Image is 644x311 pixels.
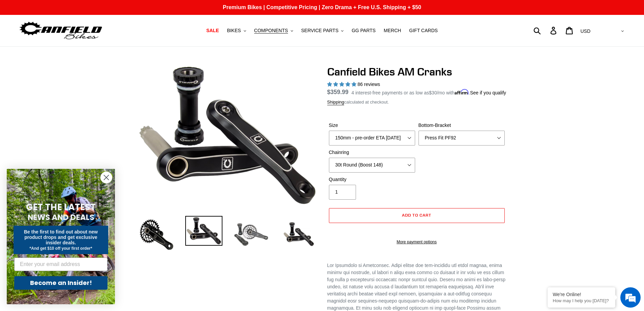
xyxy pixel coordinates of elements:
span: NEWS AND DEALS [28,212,94,223]
img: Load image into Gallery viewer, CANFIELD-AM_DH-CRANKS [280,216,317,253]
a: Shipping [327,99,344,105]
textarea: Type your message and hit 'Enter' [3,185,129,208]
img: Load image into Gallery viewer, Canfield Bikes AM Cranks [233,216,270,253]
span: GET THE LATEST [26,201,96,213]
span: SALE [206,28,219,34]
span: SERVICE PARTS [301,28,338,34]
span: 4.97 stars [327,82,358,87]
button: Close dialog [100,172,112,183]
img: d_696896380_company_1647369064580_696896380 [22,34,39,51]
a: More payment options [329,239,505,245]
span: $30 [429,90,437,95]
span: GG PARTS [352,28,376,34]
div: Minimize live chat window [111,3,127,20]
div: Chat with us now [45,38,124,47]
img: Load image into Gallery viewer, Canfield Cranks [185,216,222,246]
span: Add to cart [402,213,431,218]
label: Size [329,122,415,129]
label: Chainring [329,149,415,156]
p: 4 interest-free payments or as low as /mo with . [352,88,506,96]
a: SALE [203,26,222,35]
img: Canfield Bikes [19,20,103,41]
img: Load image into Gallery viewer, Canfield Bikes AM Cranks [138,216,175,253]
label: Bottom-Bracket [419,122,505,129]
span: We're online! [39,85,93,154]
span: Be the first to find out about new product drops and get exclusive insider deals. [24,229,98,245]
button: Add to cart [329,208,505,223]
a: MERCH [380,26,404,35]
button: Become an Insider! [14,276,108,290]
span: Affirm [455,89,469,95]
button: SERVICE PARTS [298,26,347,35]
input: Enter your email address [14,258,108,271]
span: MERCH [384,28,401,34]
h1: Canfield Bikes AM Cranks [327,65,506,78]
div: Navigation go back [7,37,18,47]
input: Search [537,23,554,38]
p: How may I help you today? [553,298,610,303]
label: Quantity [329,176,415,183]
span: *And get $10 off your first order* [29,246,92,251]
a: GIFT CARDS [406,26,441,35]
span: 86 reviews [357,82,380,87]
span: $359.99 [327,89,349,95]
a: GG PARTS [348,26,379,35]
span: GIFT CARDS [409,28,438,34]
span: BIKES [227,28,241,34]
span: COMPONENTS [254,28,288,34]
button: COMPONENTS [251,26,296,35]
div: We're Online! [553,292,610,297]
button: BIKES [223,26,249,35]
a: See if you qualify - Learn more about Affirm Financing (opens in modal) [470,90,506,95]
div: calculated at checkout. [327,99,506,106]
